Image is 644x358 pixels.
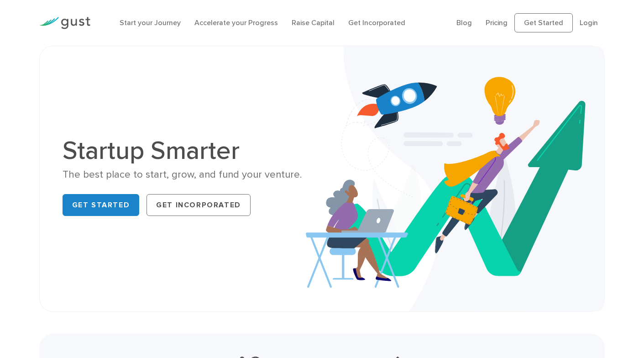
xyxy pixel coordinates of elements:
a: Get Started [63,194,140,216]
a: Login [580,18,598,27]
a: Accelerate your Progress [194,18,278,27]
a: Get Started [514,13,573,32]
a: Get Incorporated [348,18,405,27]
a: Raise Capital [292,18,335,27]
div: The best place to start, grow, and fund your venture. [63,168,315,181]
img: Gust Logo [39,17,90,29]
a: Pricing [486,18,508,27]
a: Get Incorporated [147,194,251,216]
a: Blog [456,18,472,27]
img: Startup Smarter Hero [306,46,604,311]
a: Start your Journey [120,18,181,27]
h1: Startup Smarter [63,138,315,163]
